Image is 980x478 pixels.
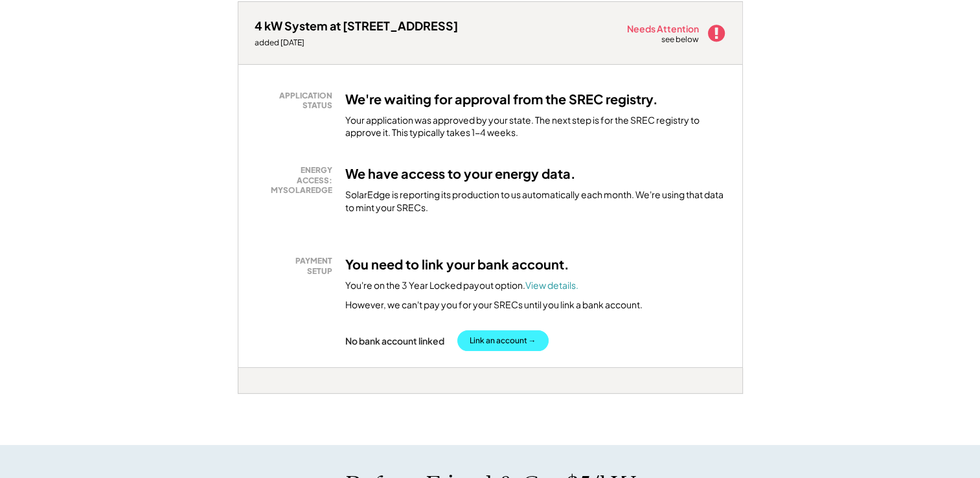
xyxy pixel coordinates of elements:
div: ENERGY ACCESS: MYSOLAREDGE [261,165,332,196]
div: added [DATE] [255,38,458,48]
h3: We have access to your energy data. [345,165,576,182]
h3: We're waiting for approval from the SREC registry. [345,91,658,108]
div: see below [661,34,700,45]
div: However, we can't pay you for your SRECs until you link a bank account. [345,299,643,312]
div: No bank account linked [345,335,444,347]
div: 3z1sojrp - VA Distributed [238,394,281,399]
button: Link an account → [457,330,549,351]
h3: You need to link your bank account. [345,256,569,273]
div: SolarEdge is reporting its production to us automatically each month. We're using that data to mi... [345,188,726,214]
div: APPLICATION STATUS [261,91,332,111]
div: Needs Attention [627,24,700,33]
div: You're on the 3 Year Locked payout option. [345,279,578,292]
div: 4 kW System at [STREET_ADDRESS] [255,18,458,33]
div: Your application was approved by your state. The next step is for the SREC registry to approve it... [345,114,726,139]
div: PAYMENT SETUP [261,256,332,276]
a: View details. [525,279,578,291]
